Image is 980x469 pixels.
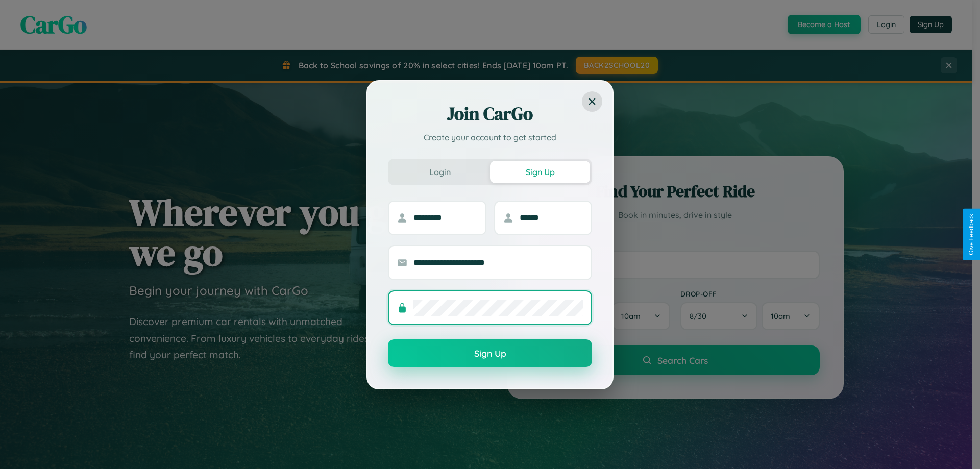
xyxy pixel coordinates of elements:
[388,102,592,126] h2: Join CarGo
[490,161,590,183] button: Sign Up
[388,131,592,143] p: Create your account to get started
[968,214,975,255] div: Give Feedback
[388,339,592,367] button: Sign Up
[390,161,490,183] button: Login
